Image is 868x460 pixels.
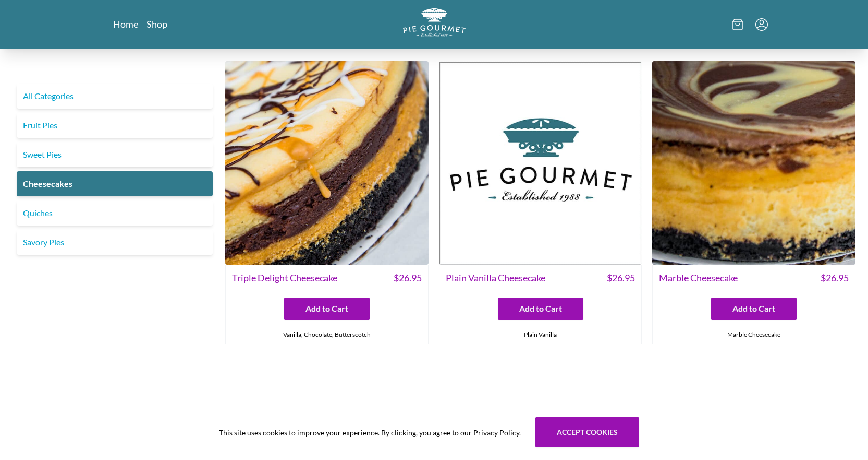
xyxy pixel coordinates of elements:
[394,271,422,285] span: $ 26.95
[146,18,167,30] a: Shop
[403,8,466,40] a: Logo
[607,271,635,285] span: $ 26.95
[113,18,138,30] a: Home
[403,8,466,37] img: logo
[711,298,797,320] button: Add to Cart
[17,142,213,167] a: Sweet Pies
[226,326,428,344] div: Vanilla, Chocolate, Butterscotch
[17,230,213,255] a: Savory Pies
[732,302,775,315] span: Add to Cart
[284,298,370,320] button: Add to Cart
[232,271,337,285] span: Triple Delight Cheesecake
[439,61,642,265] img: Plain Vanilla Cheesecake
[439,326,642,344] div: Plain Vanilla
[225,61,429,265] img: Triple Delight Cheesecake
[305,302,348,315] span: Add to Cart
[652,61,855,265] img: Marble Cheesecake
[659,271,738,285] span: Marble Cheesecake
[755,18,768,31] button: Menu
[219,427,521,438] span: This site uses cookies to improve your experience. By clicking, you agree to our Privacy Policy.
[498,298,583,320] button: Add to Cart
[519,302,562,315] span: Add to Cart
[821,271,849,285] span: $ 26.95
[17,84,213,109] a: All Categories
[17,200,213,226] a: Quiches
[535,417,639,447] button: Accept cookies
[17,113,213,138] a: Fruit Pies
[653,326,855,344] div: Marble Cheesecake
[446,271,545,285] span: Plain Vanilla Cheesecake
[17,171,213,196] a: Cheesecakes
